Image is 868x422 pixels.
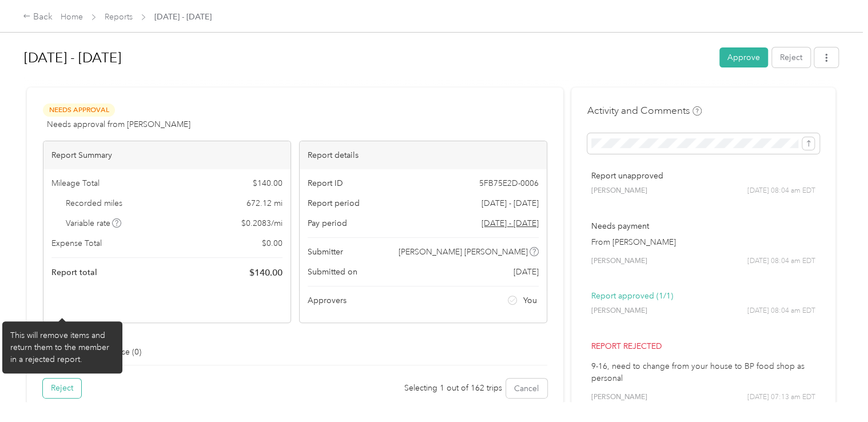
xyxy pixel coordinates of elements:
[747,392,815,403] span: [DATE] 07:13 am EDT
[747,186,815,196] span: [DATE] 08:04 am EDT
[246,197,282,209] span: 672.12 mi
[154,11,212,23] span: [DATE] - [DATE]
[308,294,347,306] span: Approvers
[66,197,122,209] span: Recorded miles
[591,392,647,403] span: [PERSON_NAME]
[308,177,343,189] span: Report ID
[249,266,282,280] span: $ 140.00
[308,246,343,258] span: Submitter
[506,379,547,398] button: Cancel
[61,12,83,22] a: Home
[591,340,815,352] p: Report rejected
[591,306,647,316] span: [PERSON_NAME]
[747,306,815,316] span: [DATE] 08:04 am EDT
[591,186,647,196] span: [PERSON_NAME]
[591,236,815,248] p: From [PERSON_NAME]
[399,246,528,258] span: [PERSON_NAME] [PERSON_NAME]
[10,329,114,365] div: This will remove items and return them to the member in a rejected report.
[747,256,815,266] span: [DATE] 08:04 am EDT
[513,266,539,278] span: [DATE]
[24,44,711,71] h1: Sep 1 - 30, 2025
[105,12,133,22] a: Reports
[66,217,122,229] span: Variable rate
[523,294,537,306] span: You
[262,237,282,249] span: $ 0.00
[51,177,99,189] span: Mileage Total
[253,177,282,189] span: $ 140.00
[404,382,502,395] div: Selecting 1 out of 162 trips
[308,197,360,209] span: Report period
[591,220,815,232] p: Needs payment
[300,141,547,169] div: Report details
[591,360,815,384] p: 9-16, need to change from your house to BP food shop as personal
[47,118,190,130] span: Needs approval from [PERSON_NAME]
[772,47,810,67] button: Reject
[308,217,347,229] span: Pay period
[51,266,97,278] span: Report total
[51,237,102,249] span: Expense Total
[43,141,290,169] div: Report Summary
[591,290,815,302] p: Report approved (1/1)
[479,177,539,189] span: 5FB75E2D-0006
[804,358,868,422] iframe: Everlance-gr Chat Button Frame
[481,217,539,229] span: Go to pay period
[43,379,81,398] button: Reject
[308,266,357,278] span: Submitted on
[241,217,282,229] span: $ 0.2083 / mi
[591,256,647,266] span: [PERSON_NAME]
[591,170,815,182] p: Report unapproved
[719,47,768,67] button: Approve
[481,197,539,209] span: [DATE] - [DATE]
[587,103,702,118] h4: Activity and Comments
[23,10,53,24] div: Back
[43,103,115,117] span: Needs Approval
